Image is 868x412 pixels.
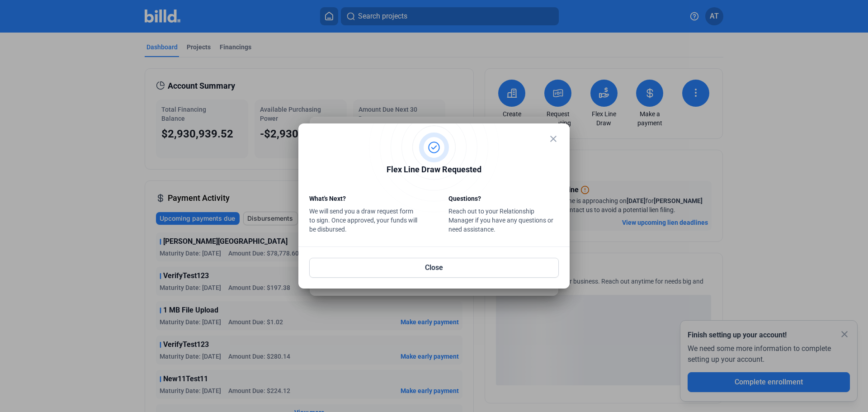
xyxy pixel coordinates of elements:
div: Flex Line Draw Requested [309,163,559,178]
div: What's Next? [309,194,420,207]
mat-icon: close [548,133,559,144]
div: Questions? [448,194,559,207]
button: Close [309,258,559,278]
div: Reach out to your Relationship Manager if you have any questions or need assistance. [448,194,559,243]
div: We will send you a draw request form to sign. Once approved, your funds will be disbursed. [309,194,420,243]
